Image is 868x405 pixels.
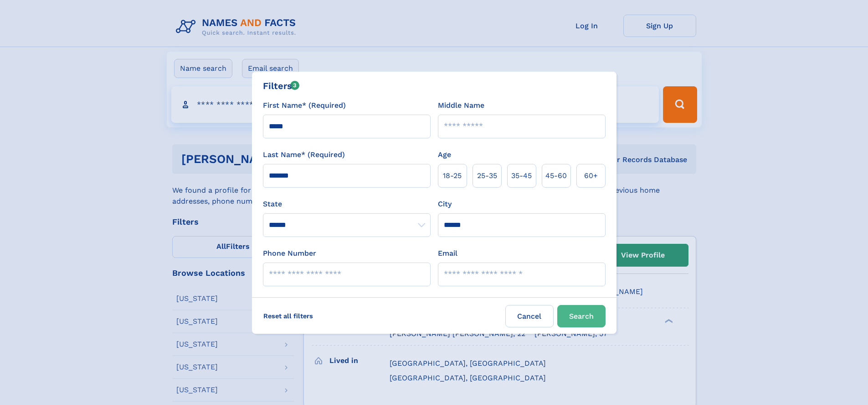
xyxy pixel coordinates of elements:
label: Reset all filters [257,305,319,327]
span: 60+ [584,170,598,181]
label: Middle Name [438,100,484,111]
label: Cancel [505,305,554,327]
label: Last Name* (Required) [263,149,345,160]
span: 45‑60 [545,170,567,181]
button: Search [557,305,606,327]
label: State [263,199,431,210]
span: 18‑25 [443,170,462,181]
span: 25‑35 [477,170,497,181]
label: First Name* (Required) [263,100,346,111]
div: Filters [263,79,300,93]
label: Phone Number [263,248,316,259]
label: City [438,199,452,210]
label: Email [438,248,457,259]
span: 35‑45 [511,170,532,181]
label: Age [438,149,451,160]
